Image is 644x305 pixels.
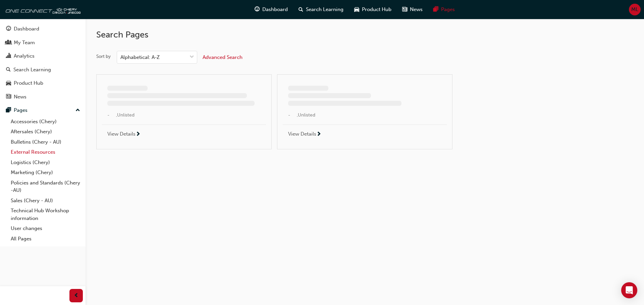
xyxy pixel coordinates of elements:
a: Analytics [3,50,83,62]
a: guage-iconDashboard [249,3,293,16]
a: search-iconSearch Learning [293,3,349,16]
button: ML [629,4,641,15]
div: News [14,93,26,101]
span: Product Hub [362,6,391,13]
span: next-icon [316,132,321,138]
span: undefined-icon [292,112,297,118]
span: pages-icon [433,5,438,14]
a: Aftersales (Chery) [8,127,83,137]
div: Open Intercom Messenger [621,282,637,298]
span: Pages [441,6,455,13]
span: down-icon [190,53,194,62]
div: Analytics [14,52,35,60]
span: news-icon [6,94,11,100]
span: Advanced Search [203,54,243,60]
a: Accessories (Chery) [8,117,83,127]
a: car-iconProduct Hub [349,3,397,16]
span: ML [631,6,638,13]
span: - , Unlisted [288,110,441,119]
span: guage-icon [255,5,260,14]
span: up-icon [75,106,80,115]
span: - , Unlisted [107,110,261,119]
a: pages-iconPages [428,3,460,16]
div: Search Learning [13,66,51,74]
h2: Search Pages [96,29,633,40]
a: External Resources [8,147,83,157]
span: Search Learning [306,6,343,13]
button: DashboardMy TeamAnalyticsSearch LearningProduct HubNews [3,21,83,104]
span: undefined-icon [111,112,116,118]
div: Pages [14,106,28,114]
span: prev-icon [74,292,79,300]
div: Product Hub [14,79,43,87]
a: News [3,91,83,103]
a: User changes [8,223,83,234]
a: Sales (Chery - AU) [8,196,83,206]
button: Advanced Search [203,51,243,64]
a: Logistics (Chery) [8,157,83,168]
a: news-iconNews [397,3,428,16]
span: people-icon [6,40,11,46]
button: Pages [3,104,83,117]
span: car-icon [6,80,11,86]
a: My Team [3,36,83,49]
a: Technical Hub Workshop information [8,206,83,223]
a: Marketing (Chery) [8,167,83,178]
span: next-icon [136,132,141,138]
span: car-icon [354,5,359,14]
a: Policies and Standards (Chery -AU) [8,178,83,196]
a: Product Hub [3,77,83,89]
div: Sort by [96,53,111,60]
a: Dashboard [3,23,83,35]
span: View Details [288,130,316,138]
a: Search Learning [3,64,83,76]
span: search-icon [6,67,11,73]
div: Alphabetical: A-Z [120,54,160,61]
span: pages-icon [6,107,11,113]
span: chart-icon [6,53,11,59]
div: Dashboard [14,25,39,33]
span: guage-icon [6,26,11,32]
img: oneconnect [3,3,80,16]
span: news-icon [402,5,407,14]
span: Dashboard [262,6,288,13]
span: search-icon [299,5,303,14]
a: Bulletins (Chery - AU) [8,137,83,147]
span: View Details [107,130,136,138]
span: News [410,6,423,13]
div: My Team [14,39,35,47]
a: All Pages [8,234,83,244]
